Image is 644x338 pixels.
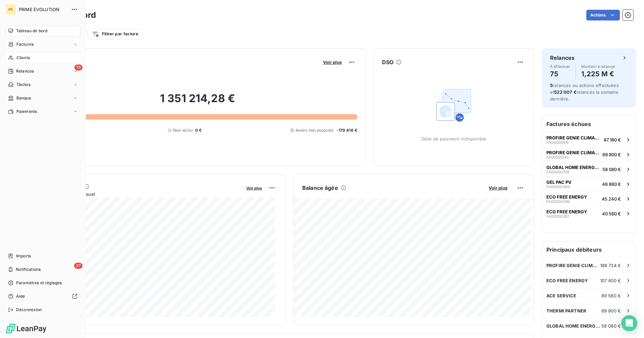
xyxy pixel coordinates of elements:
[16,280,62,286] span: Paramètres et réglages
[421,136,487,141] span: Délai de paiement indisponible
[601,308,621,313] span: 69 900 €
[602,167,621,172] span: 58 080 €
[546,209,587,214] span: ECO FREE ENERGY
[16,253,31,259] span: Imports
[542,191,636,206] button: ECO FREE ENERGYFA0000029045 240 €
[16,293,25,299] span: Aide
[74,263,83,269] span: 37
[546,194,587,200] span: ECO FREE ENERGY
[487,185,509,191] button: Voir plus
[19,7,67,12] span: PRIME EVOLUTION
[244,185,264,191] button: Voir plus
[382,58,393,66] h6: DSO
[542,132,636,147] button: PROFIRE GENIE CLIMATIQUEFA0000061587 180 €
[542,176,636,191] button: GEL PAC PVFA0000038946 880 €
[16,28,47,34] span: Tableau de bord
[16,68,34,74] span: Relances
[550,65,570,69] span: À effectuer
[546,308,586,313] span: THERMI PARTNER
[546,293,577,298] span: ACE SERVICE
[5,291,80,302] a: Aide
[542,206,636,221] button: ECO FREE ENERGYFA0000026140 560 €
[550,83,619,101] span: relances ou actions effectuées et relancés la semaine dernière.
[38,92,357,112] h2: 1 351 214,28 €
[542,242,636,258] h6: Principaux débiteurs
[302,184,338,192] h6: Balance âgée
[16,95,31,101] span: Banque
[581,65,615,69] span: Montant à relancer
[546,323,601,329] span: GLOBAL HOME ENERGY - BHM ECO
[74,65,83,71] span: 75
[16,266,41,272] span: Notifications
[602,196,621,202] span: 45 240 €
[546,263,600,268] span: PROFIRE GENIE CLIMATIQUE
[601,323,621,329] span: 58 080 €
[546,179,572,185] span: GEL PAC PV
[546,155,569,159] span: FA00001242
[581,69,615,79] h4: 1,225 M €
[16,41,34,47] span: Factures
[602,152,621,157] span: 69 900 €
[5,4,16,15] div: PE
[88,29,143,39] button: Filtrer par facture
[550,69,570,79] h4: 75
[5,323,47,334] img: Logo LeanPay
[546,165,600,170] span: GLOBAL HOME ENERGY - BHM ECO
[16,82,31,88] span: Tâches
[542,116,636,132] h6: Factures échues
[323,59,342,65] span: Voir plus
[489,185,507,191] span: Voir plus
[546,135,601,140] span: PROFIRE GENIE CLIMATIQUE
[546,150,600,155] span: PROFIRE GENIE CLIMATIQUE
[601,293,621,298] span: 89 580 €
[16,55,30,61] span: Clients
[16,307,42,313] span: Déconnexion
[554,89,576,95] span: 522 007 €
[546,140,569,144] span: FA00000615
[173,127,193,133] span: Non-échu
[600,278,621,283] span: 107 400 €
[550,83,553,88] span: 5
[336,127,358,133] span: -179 416 €
[550,54,575,62] h6: Relances
[16,109,37,115] span: Paiements
[546,170,570,174] span: FA00000705
[546,185,570,189] span: FA00000389
[542,147,636,162] button: PROFIRE GENIE CLIMATIQUEFA0000124269 900 €
[586,10,620,20] button: Actions
[621,315,637,331] div: Open Intercom Messenger
[195,127,202,133] span: 0 €
[602,181,621,187] span: 46 880 €
[546,200,570,204] span: FA00000290
[246,186,262,191] span: Voir plus
[432,84,475,127] img: Empty state
[546,214,569,218] span: FA00000261
[296,127,334,133] span: Avoirs non associés
[600,263,621,268] span: 188 734 €
[546,278,588,283] span: ECO FREE ENERGY
[542,162,636,176] button: GLOBAL HOME ENERGY - BHM ECOFA0000070558 080 €
[38,191,241,198] span: Chiffre d'affaires mensuel
[604,137,621,142] span: 87 180 €
[321,59,344,65] button: Voir plus
[602,211,621,216] span: 40 560 €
